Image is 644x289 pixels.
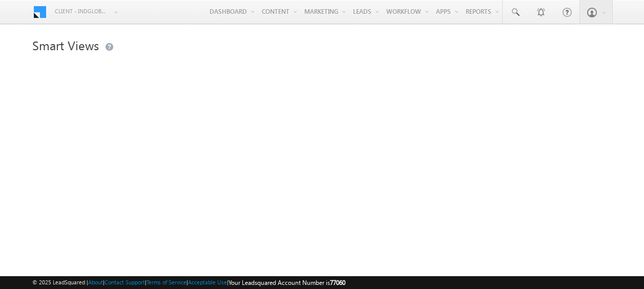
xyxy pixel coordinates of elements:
[228,279,345,286] span: Your Leadsquared Account Number is
[188,279,227,285] a: Acceptable Use
[88,279,103,285] a: About
[330,279,345,286] span: 77060
[32,278,345,287] span: © 2025 LeadSquared | | | | |
[105,279,145,285] a: Contact Support
[147,279,186,285] a: Terms of Service
[32,37,99,53] span: Smart Views
[55,6,109,16] span: Client - indglobal1 (77060)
